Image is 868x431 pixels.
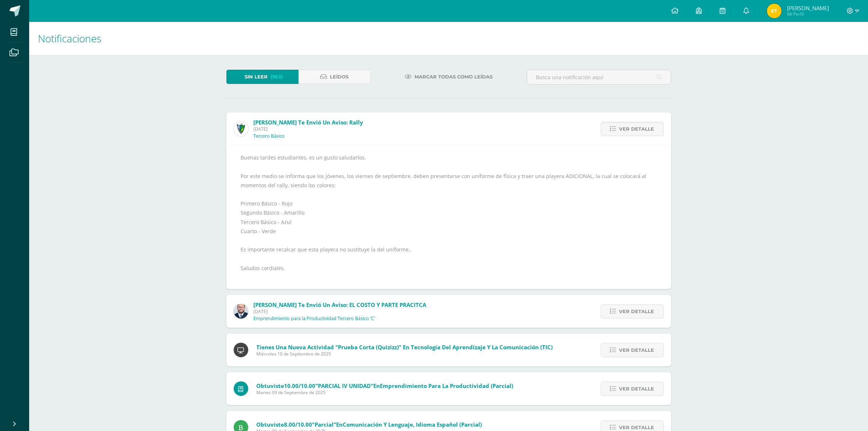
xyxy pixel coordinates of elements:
span: Martes 09 de Septiembre de 2025 [257,389,514,396]
span: Emprendimiento para la Productividad (Parcial) [380,382,514,389]
span: Obtuviste en [257,421,482,428]
span: Notificaciones [38,31,101,45]
span: (953) [271,70,283,84]
span: "Parcial" [312,421,336,428]
span: [PERSON_NAME] te envió un aviso: Rally [254,119,363,126]
a: Marcar todas como leídas [396,70,502,84]
span: Ver detalle [619,343,654,357]
span: Mi Perfil [787,11,829,17]
span: Comunicación y Lenguaje, Idioma Español (Parcial) [343,421,482,428]
span: [DATE] [254,126,363,132]
span: 8.00/10.00 [284,421,312,428]
div: Buenas tardes estudiantes, es un gusto saludarlos. Por este medio se informa que los jóvenes, los... [241,153,657,282]
img: 56e57abfb7bc50cc3386f790684ec439.png [767,4,782,18]
span: Ver detalle [619,382,654,396]
span: Ver detalle [619,122,654,136]
img: 9f174a157161b4ddbe12118a61fed988.png [234,122,248,136]
a: Sin leer(953) [226,70,299,84]
span: Sin leer [245,70,268,84]
span: 10.00/10.00 [284,382,316,389]
span: Tienes una nueva actividad "Prueba Corta (Quizizz)" En Tecnología del Aprendizaje y la Comunicaci... [257,343,553,351]
span: Marcar todas como leídas [414,70,493,84]
span: Leídos [330,70,349,84]
span: Obtuviste en [257,382,514,389]
span: [PERSON_NAME] [787,4,829,12]
input: Busca una notificación aquí [527,70,671,84]
img: eaa624bfc361f5d4e8a554d75d1a3cf6.png [234,304,248,319]
a: Leídos [299,70,371,84]
p: Tercero Básico [254,133,285,139]
span: Ver detalle [619,305,654,318]
span: "PARCIAL IV UNIDAD" [316,382,374,389]
span: [DATE] [254,308,427,315]
span: [PERSON_NAME] te envió un aviso: EL COSTO Y PARTE PRACITCA [254,301,427,308]
p: Emprendimiento para la Productividad Tercero Básico 'C' [254,316,375,322]
span: Miércoles 10 de Septiembre de 2025 [257,351,553,357]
